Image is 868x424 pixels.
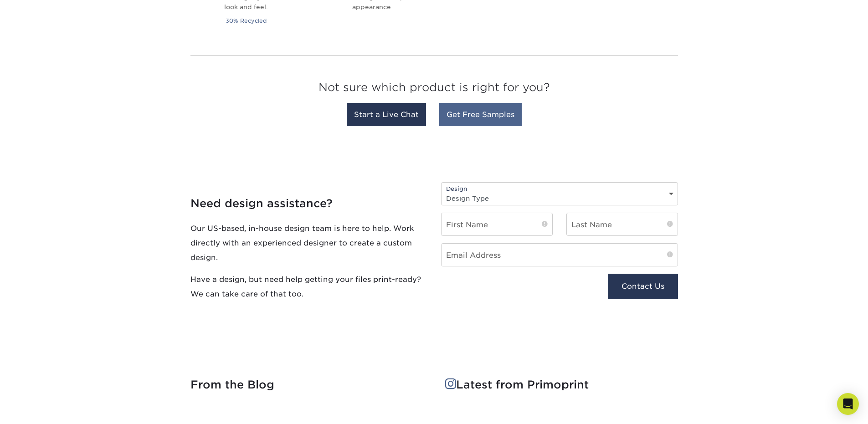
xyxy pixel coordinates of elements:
[347,103,426,126] a: Start a Live Chat
[190,197,427,210] h4: Need design assistance?
[439,103,522,126] a: Get Free Samples
[445,378,678,392] h4: Latest from Primoprint
[190,272,427,301] p: Have a design, but need help getting your files print-ready? We can take care of that too.
[190,221,427,265] p: Our US-based, in-house design team is here to help. Work directly with an experienced designer to...
[2,396,77,421] iframe: Google Customer Reviews
[226,17,267,24] small: 30% Recycled
[441,274,563,305] iframe: reCAPTCHA
[837,393,859,415] div: Open Intercom Messenger
[190,74,678,105] h3: Not sure which product is right for you?
[190,378,423,392] h4: From the Blog
[608,274,678,299] button: Contact Us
